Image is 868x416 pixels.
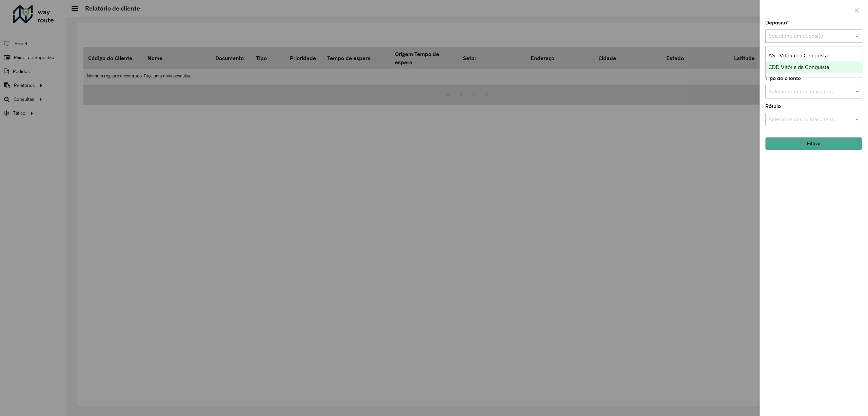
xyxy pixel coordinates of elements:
[765,46,862,77] ng-dropdown-panel: Options list
[765,137,862,150] button: Filtrar
[765,74,801,83] label: Tipo de cliente
[768,53,828,58] span: AS - Vitória da Conquista
[765,19,789,27] label: Depósito
[765,102,781,110] label: Rótulo
[768,64,829,70] span: CDD Vitória da Conquista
